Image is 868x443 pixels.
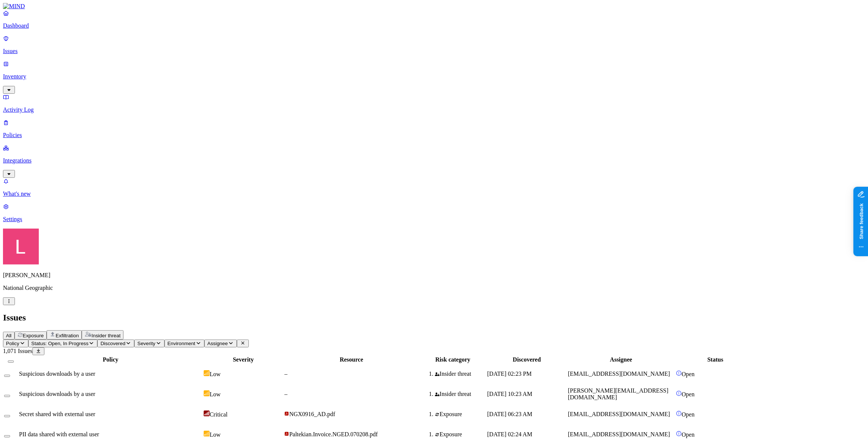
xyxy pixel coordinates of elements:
[91,333,120,338] span: Insider threat
[435,391,486,397] div: Insider threat
[3,285,865,291] p: National Geographic
[204,431,210,437] img: severity-low
[676,370,682,376] img: status-open
[4,435,10,437] button: Select row
[289,411,335,417] span: NGX0916_AD.pdf
[31,341,88,346] span: Status: Open, In Progress
[19,411,95,417] span: Secret shared with external user
[3,132,865,139] p: Policies
[210,431,220,438] span: Low
[487,356,566,363] div: Discovered
[3,203,865,223] a: Settings
[3,157,865,164] p: Integrations
[3,229,39,264] img: Landen Brown
[3,35,865,55] a: Issues
[19,371,95,377] span: Suspicious downloads by a user
[56,333,79,338] span: Exfiltration
[19,431,99,437] span: PII data shared with external user
[207,341,228,346] span: Assignee
[568,387,668,400] span: [PERSON_NAME][EMAIL_ADDRESS][DOMAIN_NAME]
[3,22,865,29] p: Dashboard
[676,356,755,363] div: Status
[100,341,125,346] span: Discovered
[8,360,14,363] button: Select all
[3,272,865,279] p: [PERSON_NAME]
[3,106,865,113] p: Activity Log
[6,341,19,346] span: Policy
[210,411,228,418] span: Critical
[3,3,25,10] img: MIND
[487,391,532,397] span: [DATE] 10:23 AM
[435,431,486,438] div: Exposure
[568,411,670,417] span: [EMAIL_ADDRESS][DOMAIN_NAME]
[137,341,155,346] span: Severity
[682,391,695,397] span: Open
[284,371,287,377] span: –
[19,356,202,363] div: Policy
[3,216,865,223] p: Settings
[210,371,220,377] span: Low
[676,431,682,437] img: status-open
[682,411,695,418] span: Open
[487,431,532,437] span: [DATE] 02:24 AM
[435,411,486,418] div: Exposure
[3,190,865,197] p: What's new
[568,431,670,437] span: [EMAIL_ADDRESS][DOMAIN_NAME]
[676,390,682,396] img: status-open
[19,391,95,397] span: Suspicious downloads by a user
[3,178,865,197] a: What's new
[204,411,210,416] img: severity-critical
[167,341,195,346] span: Environment
[6,333,12,338] span: All
[210,391,220,397] span: Low
[284,411,289,416] img: adobe-pdf
[4,375,10,377] button: Select row
[435,371,486,377] div: Insider threat
[3,94,865,113] a: Activity Log
[284,431,289,436] img: adobe-pdf
[676,411,682,416] img: status-open
[568,356,674,363] div: Assignee
[4,395,10,397] button: Select row
[3,119,865,139] a: Policies
[487,371,532,377] span: [DATE] 02:23 PM
[3,73,865,80] p: Inventory
[204,356,283,363] div: Severity
[3,3,865,10] a: MIND
[487,411,532,417] span: [DATE] 06:23 AM
[284,391,287,397] span: –
[682,371,695,377] span: Open
[3,313,865,323] h2: Issues
[284,356,418,363] div: Resource
[3,145,865,177] a: Integrations
[3,61,865,93] a: Inventory
[23,333,44,338] span: Exposure
[204,390,210,396] img: severity-low
[682,431,695,438] span: Open
[568,371,670,377] span: [EMAIL_ADDRESS][DOMAIN_NAME]
[3,10,865,29] a: Dashboard
[420,356,486,363] div: Risk category
[4,415,10,417] button: Select row
[204,370,210,376] img: severity-low
[3,348,32,354] span: 1,071 Issues
[289,431,377,437] span: Paltekian.Invoice.NGED.070208.pdf
[3,48,865,55] p: Issues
